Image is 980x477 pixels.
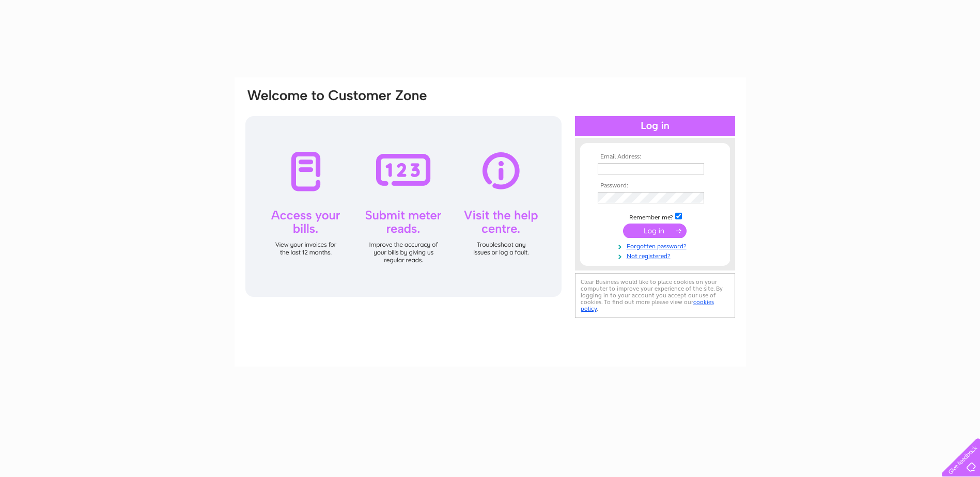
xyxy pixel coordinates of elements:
[595,153,715,161] th: Email Address:
[581,298,714,312] a: cookies policy
[598,250,715,260] a: Not registered?
[598,241,715,250] a: Forgotten password?
[575,273,735,318] div: Clear Business would like to place cookies on your computer to improve your experience of the sit...
[623,224,687,238] input: Submit
[595,182,715,189] th: Password:
[595,211,715,221] td: Remember me?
